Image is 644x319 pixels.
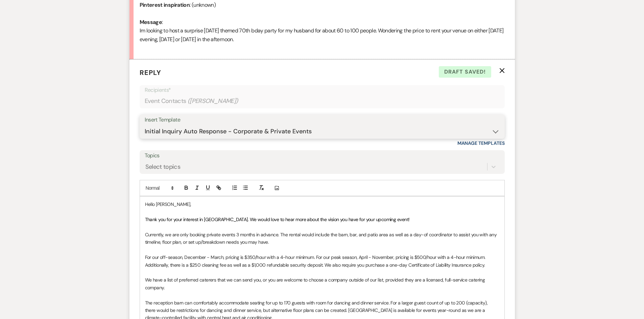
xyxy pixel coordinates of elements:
[145,276,499,291] p: We have a list of preferred caterers that we can send you, or you are welcome to choose a company...
[457,140,505,146] a: Manage Templates
[140,68,161,77] span: Reply
[188,97,238,106] span: ( [PERSON_NAME] )
[145,201,499,208] p: Hello [PERSON_NAME],
[145,86,500,95] p: Recipients*
[145,254,499,269] p: For our off-season, December - March, pricing is $350/hour with a 4-hour minimum. For our peak se...
[145,95,500,108] div: Event Contacts
[145,216,410,222] span: Thank you for your interest in [GEOGRAPHIC_DATA]. We would love to hear more about the vision you...
[140,19,162,26] b: Message
[145,162,181,171] div: Select topics
[145,151,500,161] label: Topics
[145,231,499,246] p: Currently, we are only booking private events 3 months in advance. The rental would include the b...
[439,66,491,78] span: Draft saved!
[145,115,500,125] div: Insert Template
[140,1,190,8] b: Pinterest inspiration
